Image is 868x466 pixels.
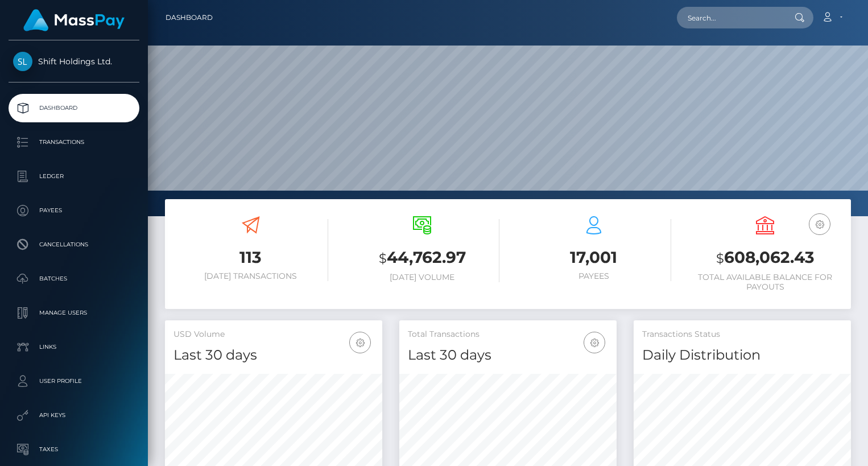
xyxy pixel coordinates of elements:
[9,196,139,225] a: Payees
[9,94,139,122] a: Dashboard
[9,128,139,156] a: Transactions
[677,7,784,28] input: Search...
[173,246,328,269] h3: 113
[13,407,135,424] p: API Keys
[516,246,671,269] h3: 17,001
[379,250,387,266] small: $
[13,202,135,219] p: Payees
[9,299,139,327] a: Manage Users
[642,345,842,365] h4: Daily Distribution
[642,329,842,340] h5: Transactions Status
[9,265,139,293] a: Batches
[9,401,139,430] a: API Keys
[516,271,671,281] h6: Payees
[13,304,135,321] p: Manage Users
[13,236,135,253] p: Cancellations
[173,345,374,365] h4: Last 30 days
[9,333,139,361] a: Links
[166,6,213,30] a: Dashboard
[13,134,135,151] p: Transactions
[408,345,608,365] h4: Last 30 days
[173,271,328,281] h6: [DATE] Transactions
[9,230,139,259] a: Cancellations
[13,441,135,458] p: Taxes
[9,435,139,464] a: Taxes
[688,246,843,270] h3: 608,062.43
[23,9,125,31] img: MassPay Logo
[345,246,500,270] h3: 44,762.97
[13,270,135,287] p: Batches
[688,273,843,292] h6: Total Available Balance for Payouts
[9,367,139,395] a: User Profile
[13,339,135,356] p: Links
[716,250,724,266] small: $
[9,56,139,67] span: Shift Holdings Ltd.
[9,162,139,191] a: Ledger
[345,273,500,282] h6: [DATE] Volume
[13,168,135,185] p: Ledger
[13,52,32,71] img: Shift Holdings Ltd.
[13,373,135,390] p: User Profile
[13,100,135,117] p: Dashboard
[408,329,608,340] h5: Total Transactions
[173,329,374,340] h5: USD Volume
